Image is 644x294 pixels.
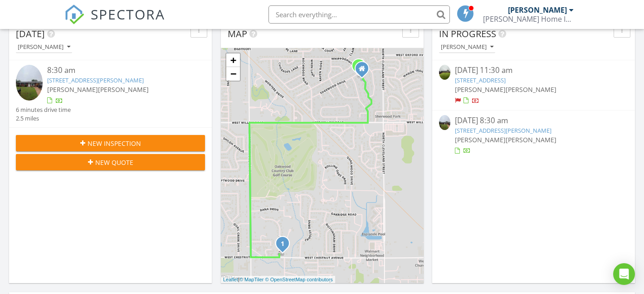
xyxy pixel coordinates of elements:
a: Zoom in [226,53,240,67]
div: 8:30 am [47,65,189,76]
i: 1 [281,241,284,247]
span: [PERSON_NAME] [455,135,506,144]
a: 8:30 am [STREET_ADDRESS][PERSON_NAME] [PERSON_NAME][PERSON_NAME] 6 minutes drive time 2.5 miles [16,65,205,123]
input: Search everything... [268,5,450,24]
div: Open Intercom Messenger [613,263,635,285]
img: 9355061%2Fcover_photos%2FUgmI8f38U7e6ZnpAwsod%2Fsmall.jpg [16,65,43,101]
div: 2916 Whippoorwill Lane, Enid OK 73703 [362,68,367,74]
a: [DATE] 11:30 am [STREET_ADDRESS] [PERSON_NAME][PERSON_NAME] [439,65,628,105]
button: [PERSON_NAME] [16,41,72,53]
div: 609 Lisa Ln, Enid, OK 73703 [283,243,288,249]
span: [DATE] [16,28,45,40]
span: New Inspection [88,139,141,148]
a: [STREET_ADDRESS][PERSON_NAME] [47,76,144,84]
img: 9355061%2Fcover_photos%2FUgmI8f38U7e6ZnpAwsod%2Fsmall.jpg [439,115,450,130]
a: © MapTiler [239,277,264,282]
button: New Quote [16,154,205,170]
a: [STREET_ADDRESS][PERSON_NAME] [455,126,551,135]
button: New Inspection [16,135,205,151]
span: [PERSON_NAME] [47,85,98,94]
span: [PERSON_NAME] [506,135,556,144]
a: SPECTORA [64,12,165,31]
a: Zoom out [226,67,240,81]
div: 6 minutes drive time [16,106,71,114]
a: [DATE] 8:30 am [STREET_ADDRESS][PERSON_NAME] [PERSON_NAME][PERSON_NAME] [439,115,628,155]
img: The Best Home Inspection Software - Spectora [64,5,84,24]
div: [PERSON_NAME] [18,44,70,50]
span: [PERSON_NAME] [98,85,149,94]
img: 9343123%2Fcover_photos%2F6KoeXVejjpKlkMGfxdV8%2Fsmall.jpg [439,65,450,80]
span: [PERSON_NAME] [506,85,556,94]
div: [PERSON_NAME] [508,5,567,14]
div: 2.5 miles [16,114,71,123]
a: Leaflet [223,277,238,282]
a: [STREET_ADDRESS] [455,76,506,84]
span: Map [228,28,247,40]
div: Gentry Home Inspections, LLC [483,14,574,24]
div: [DATE] 8:30 am [455,115,613,126]
div: [PERSON_NAME] [441,44,493,50]
a: © OpenStreetMap contributors [265,277,333,282]
span: SPECTORA [91,5,165,24]
button: [PERSON_NAME] [439,41,495,53]
span: In Progress [439,28,496,40]
span: New Quote [95,158,133,167]
div: | [221,276,335,284]
div: [DATE] 11:30 am [455,65,613,76]
span: [PERSON_NAME] [455,85,506,94]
